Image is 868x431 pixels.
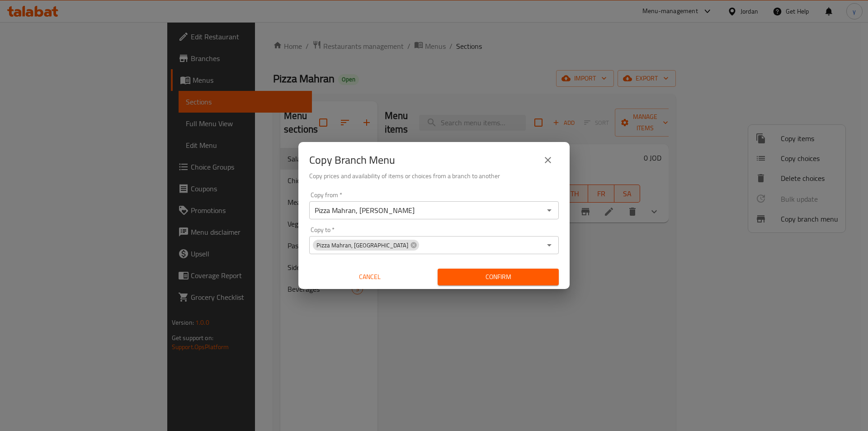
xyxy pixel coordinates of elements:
[313,240,419,251] div: Pizza Mahran, [GEOGRAPHIC_DATA]
[313,271,427,283] span: Cancel
[309,171,559,181] h6: Copy prices and availability of items or choices from a branch to another
[543,204,556,217] button: Open
[445,271,552,283] span: Confirm
[309,269,430,285] button: Cancel
[543,239,556,251] button: Open
[537,149,559,171] button: close
[309,153,395,167] h2: Copy Branch Menu
[313,241,412,250] span: Pizza Mahran, [GEOGRAPHIC_DATA]
[438,269,559,285] button: Confirm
